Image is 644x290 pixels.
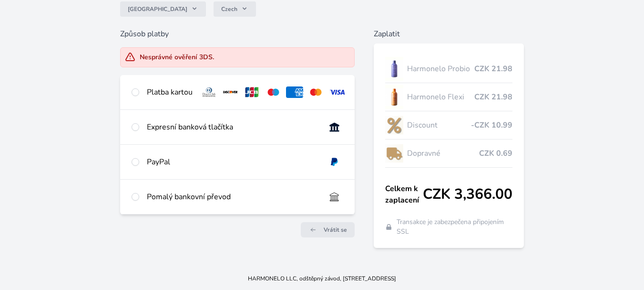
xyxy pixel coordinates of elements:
[265,86,282,98] img: maestro.svg
[301,222,355,237] a: Vrátit se
[140,53,214,62] div: Nesprávné ověření 3DS.
[407,119,471,131] span: Discount
[423,186,512,203] span: CZK 3,366.00
[397,217,513,236] span: Transakce je zabezpečena připojením SSL
[128,5,187,13] span: [GEOGRAPHIC_DATA]
[407,148,479,159] span: Dopravné
[286,86,304,98] img: amex.svg
[407,63,474,75] span: Harmonelo Probio
[385,113,403,137] img: discount-lo.png
[374,28,524,40] h6: Zaplatit
[324,226,347,234] span: Vrátit se
[307,86,325,98] img: mc.svg
[326,156,343,168] img: paypal.svg
[243,86,261,98] img: jcb.svg
[120,28,355,40] h6: Způsob platby
[385,85,403,109] img: CLEAN_FLEXI_se_stinem_x-hi_(1)-lo.jpg
[385,57,403,81] img: CLEAN_PROBIO_se_stinem_x-lo.jpg
[147,86,193,98] div: Platba kartou
[385,141,403,165] img: delivery-lo.png
[471,119,512,131] span: -CZK 10.99
[328,86,346,98] img: visa.svg
[474,91,512,103] span: CZK 21.98
[147,156,318,168] div: PayPal
[479,148,512,159] span: CZK 0.69
[221,5,237,13] span: Czech
[147,121,318,133] div: Expresní banková tlačítka
[214,1,256,17] button: Czech
[147,191,318,203] div: Pomalý bankovní převod
[407,91,474,103] span: Harmonelo Flexi
[222,86,239,98] img: discover.svg
[385,183,423,206] span: Celkem k zaplacení
[474,63,512,75] span: CZK 21.98
[326,121,343,133] img: onlineBanking_CZ.svg
[326,191,343,203] img: bankTransfer_IBAN.svg
[120,1,206,17] button: [GEOGRAPHIC_DATA]
[200,86,218,98] img: diners.svg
